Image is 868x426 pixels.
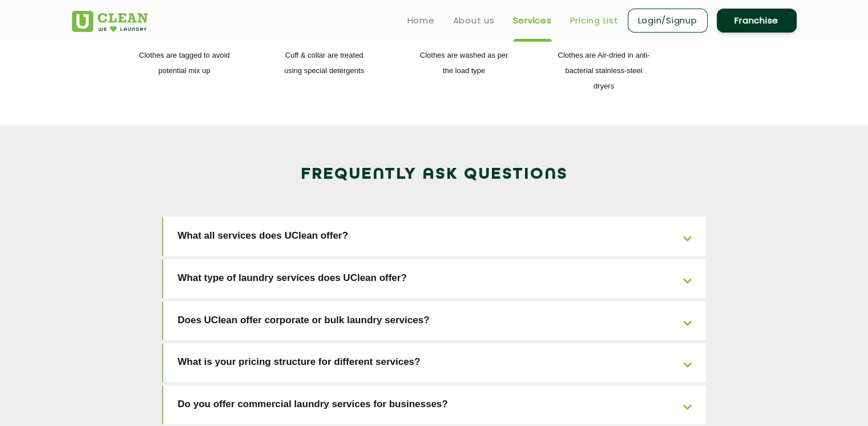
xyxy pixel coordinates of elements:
a: Home [407,14,435,27]
a: Pricing List [570,14,619,27]
a: What type of laundry services does UClean offer? [163,259,706,298]
a: Does UClean offer corporate or bulk laundry services? [163,301,706,340]
a: What all services does UClean offer? [163,216,706,256]
h2: Frequently Ask Questions [72,165,797,184]
p: Cuff & collar are treated using special detergents [277,47,372,78]
a: Do you offer commercial laundry services for businesses? [163,385,706,424]
img: UClean Laundry and Dry Cleaning [72,11,148,32]
p: Clothes are washed as per the load type [417,47,511,78]
a: What is your pricing structure for different services? [163,343,706,382]
a: Franchise [717,9,797,33]
a: Services [513,14,552,27]
a: Login/Signup [628,9,708,33]
a: About us [453,14,495,27]
p: Clothes are tagged to avoid potential mix up [138,47,232,78]
p: Clothes are Air-dried in anti-bacterial stainless-steel dryers [557,47,651,94]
